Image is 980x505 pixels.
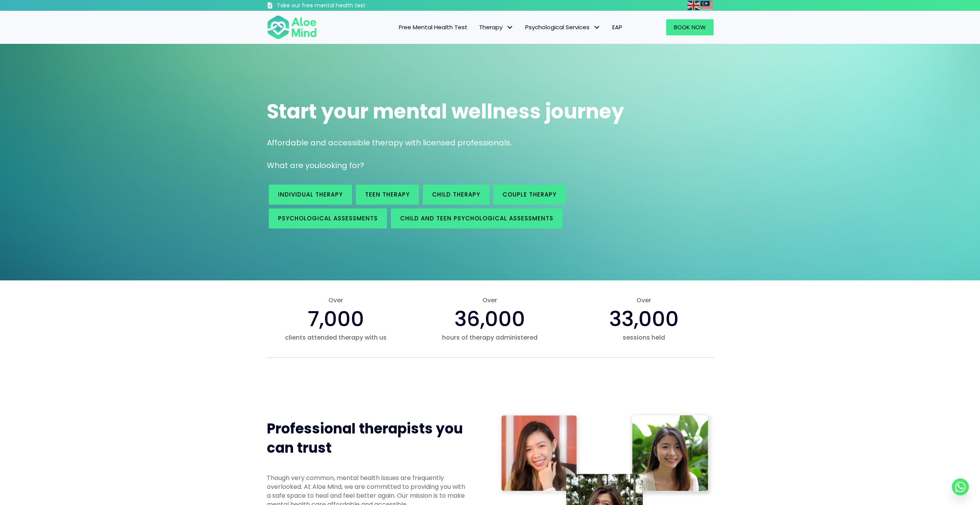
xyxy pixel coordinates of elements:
[432,190,480,198] span: Child Therapy
[700,1,713,10] img: ms
[278,190,343,198] span: Individual therapy
[479,23,514,31] span: Therapy
[267,296,405,305] span: Over
[575,333,713,342] span: sessions held
[269,208,387,228] a: Psychological assessments
[269,185,352,205] a: Individual therapy
[267,160,319,171] span: What are you
[267,2,407,11] a: Take our free mental health test
[687,1,700,10] img: en
[400,214,553,222] span: Child and Teen Psychological assessments
[393,19,473,35] a: Free Mental Health Test
[267,419,463,458] span: Professional therapists you can trust
[575,296,713,305] span: Over
[308,304,364,333] span: 7,000
[454,304,525,333] span: 36,000
[327,19,628,35] nav: Menu
[503,190,556,198] span: Couple therapy
[391,208,563,228] a: Child and Teen Psychological assessments
[423,185,489,205] a: Child Therapy
[356,185,419,205] a: Teen Therapy
[525,23,601,31] span: Psychological Services
[666,19,714,35] a: Book Now
[267,15,317,40] img: Aloe mind Logo
[674,23,706,31] span: Book Now
[493,185,566,205] a: Couple therapy
[591,22,603,33] span: Psychological Services: submenu
[277,2,407,10] h3: Take our free mental health test
[687,1,700,10] a: English
[473,19,519,35] a: TherapyTherapy: submenu
[319,160,364,171] span: looking for?
[606,19,628,35] a: EAP
[267,137,714,148] p: Affordable and accessible therapy with licensed professionals.
[267,97,624,125] span: Start your mental wellness journey
[609,304,679,333] span: 33,000
[267,333,405,342] span: clients attended therapy with us
[952,478,969,495] a: Whatsapp
[700,1,714,10] a: Malay
[504,22,516,33] span: Therapy: submenu
[420,296,559,305] span: Over
[420,333,559,342] span: hours of therapy administered
[399,23,467,31] span: Free Mental Health Test
[365,190,410,198] span: Teen Therapy
[519,19,606,35] a: Psychological ServicesPsychological Services: submenu
[612,23,622,31] span: EAP
[278,214,378,222] span: Psychological assessments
